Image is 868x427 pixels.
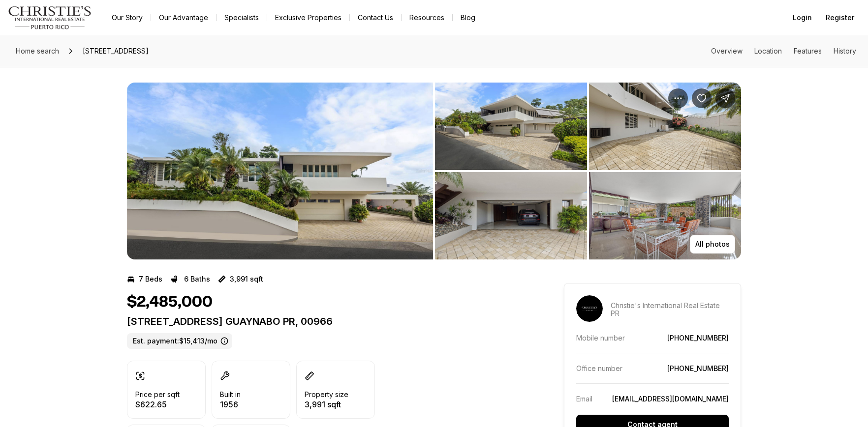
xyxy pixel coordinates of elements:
[350,11,401,25] button: Contact Us
[711,47,856,55] nav: Page section menu
[453,11,483,25] a: Blog
[151,11,216,25] a: Our Advantage
[8,6,92,29] img: logo
[612,395,729,403] a: [EMAIL_ADDRESS][DOMAIN_NAME]
[220,400,241,408] p: 1956
[402,11,452,25] a: Resources
[715,88,735,108] button: Share Property: 30 H ST.
[127,315,528,327] p: [STREET_ADDRESS] GUAYNABO PR, 00966
[711,47,743,55] a: Skip to: Overview
[826,14,854,22] span: Register
[230,275,263,283] p: 3,991 sqft
[184,275,210,283] p: 6 Baths
[754,47,782,55] a: Skip to: Location
[668,88,688,108] button: Property options
[16,47,59,55] span: Home search
[127,333,232,349] label: Est. payment: $15,413/mo
[576,334,625,342] p: Mobile number
[611,302,729,317] p: Christie's International Real Estate PR
[589,83,741,170] button: View image gallery
[104,11,151,25] a: Our Story
[217,11,267,25] a: Specialists
[667,364,729,372] a: [PHONE_NUMBER]
[576,364,622,372] p: Office number
[692,88,712,108] button: Save Property: 30 H ST.
[127,83,433,259] li: 1 of 12
[435,83,741,259] li: 2 of 12
[220,391,241,399] p: Built in
[667,334,729,342] a: [PHONE_NUMBER]
[305,400,348,408] p: 3,991 sqft
[435,83,587,170] button: View image gallery
[589,172,741,259] button: View image gallery
[267,11,349,25] a: Exclusive Properties
[793,14,812,22] span: Login
[690,235,735,254] button: All photos
[576,395,592,403] p: Email
[834,47,856,55] a: Skip to: History
[794,47,822,55] a: Skip to: Features
[695,240,730,248] p: All photos
[435,172,587,259] button: View image gallery
[139,275,162,283] p: 7 Beds
[79,43,153,59] span: [STREET_ADDRESS]
[820,8,860,28] button: Register
[135,391,180,399] p: Price per sqft
[305,391,348,399] p: Property size
[787,8,818,28] button: Login
[12,43,63,59] a: Home search
[127,83,433,259] button: View image gallery
[127,293,213,312] h1: $2,485,000
[135,400,180,408] p: $622.65
[127,83,741,259] div: Listing Photos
